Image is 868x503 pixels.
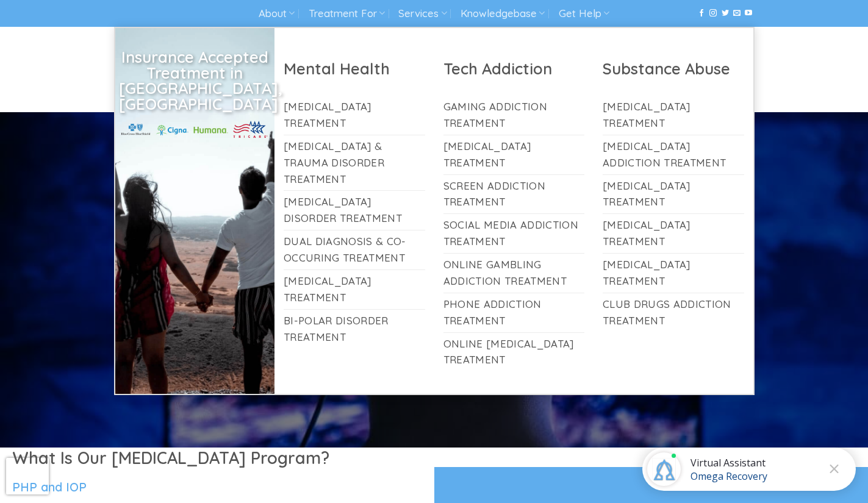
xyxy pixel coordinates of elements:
a: Services [398,2,447,25]
a: [MEDICAL_DATA] Treatment [603,214,744,253]
a: Follow on YouTube [745,9,752,18]
h2: Insurance Accepted Treatment in [GEOGRAPHIC_DATA], [GEOGRAPHIC_DATA] [119,49,270,112]
a: [MEDICAL_DATA] Treatment [603,96,744,135]
a: [MEDICAL_DATA] Treatment [284,96,425,135]
a: Bi-Polar Disorder Treatment [284,310,425,349]
a: [MEDICAL_DATA] Disorder Treatment [284,191,425,230]
h1: What Is Our [MEDICAL_DATA] Program? [12,448,422,469]
a: [MEDICAL_DATA] Treatment [603,254,744,293]
h2: Tech Addiction [443,59,585,79]
a: [MEDICAL_DATA] & Trauma Disorder Treatment [284,135,425,191]
a: Send us an email [733,9,741,18]
a: [MEDICAL_DATA] Treatment [284,270,425,309]
a: About [259,2,295,25]
a: Phone Addiction Treatment [443,293,585,332]
a: Knowledgebase [461,2,545,25]
a: Online [MEDICAL_DATA] Treatment [443,333,585,372]
h2: Substance Abuse [603,59,744,79]
a: Dual Diagnosis & Co-Occuring Treatment [284,230,425,269]
span: PHP and IOP [12,479,87,494]
a: Follow on Facebook [698,9,705,18]
h2: Mental Health [284,59,425,79]
a: [MEDICAL_DATA] Treatment [603,175,744,214]
a: Club Drugs Addiction Treatment [603,293,744,332]
a: Get Help [559,2,609,25]
a: Follow on Twitter [722,9,729,18]
a: Online Gambling Addiction Treatment [443,254,585,293]
a: Screen Addiction Treatment [443,175,585,214]
a: Follow on Instagram [709,9,717,18]
a: [MEDICAL_DATA] Treatment [443,135,585,174]
a: [MEDICAL_DATA] Addiction Treatment [603,135,744,174]
a: Treatment For [309,2,385,25]
a: Gaming Addiction Treatment [443,96,585,135]
a: Social Media Addiction Treatment [443,214,585,253]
